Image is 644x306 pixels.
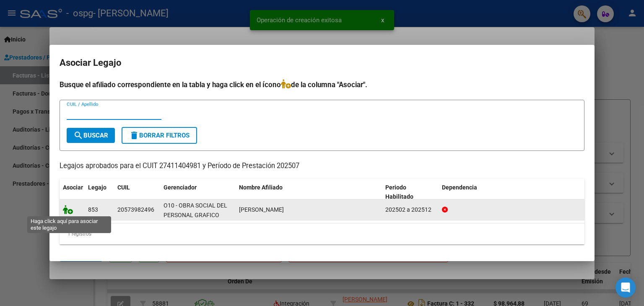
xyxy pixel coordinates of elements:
[615,277,636,298] div: Open Intercom Messenger
[129,130,139,140] mat-icon: delete
[239,206,284,213] span: LEDESMA FELIPE EZEQUIEL
[117,205,154,215] div: 20573982496
[439,179,585,206] datatable-header-cell: Dependencia
[60,79,584,90] h4: Busque el afiliado correspondiente en la tabla y haga click en el ícono de la columna "Asociar".
[85,179,114,206] datatable-header-cell: Legajo
[160,179,236,206] datatable-header-cell: Gerenciador
[60,223,584,244] div: 1 registros
[117,184,130,191] span: CUIL
[67,128,115,143] button: Buscar
[442,184,477,191] span: Dependencia
[385,205,435,215] div: 202502 a 202512
[129,132,190,139] span: Borrar Filtros
[122,127,197,144] button: Borrar Filtros
[239,184,283,191] span: Nombre Afiliado
[60,161,584,171] p: Legajos aprobados para el CUIT 27411404981 y Período de Prestación 202507
[88,206,98,213] span: 853
[164,202,227,218] span: O10 - OBRA SOCIAL DEL PERSONAL GRAFICO
[164,184,197,191] span: Gerenciador
[60,55,584,71] h2: Asociar Legajo
[236,179,382,206] datatable-header-cell: Nombre Afiliado
[60,179,85,206] datatable-header-cell: Asociar
[114,179,160,206] datatable-header-cell: CUIL
[63,184,83,191] span: Asociar
[88,184,106,191] span: Legajo
[385,184,413,200] span: Periodo Habilitado
[382,179,439,206] datatable-header-cell: Periodo Habilitado
[73,132,108,139] span: Buscar
[73,130,83,140] mat-icon: search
